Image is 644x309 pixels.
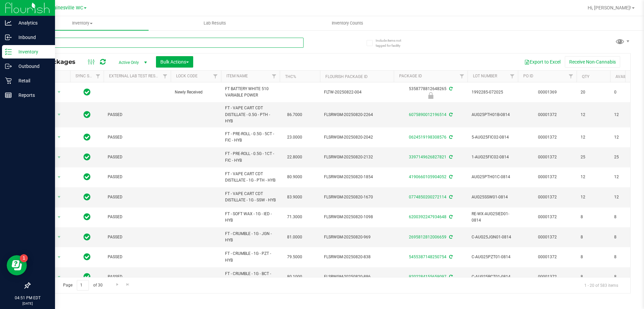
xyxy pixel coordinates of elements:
[55,213,63,222] span: select
[12,48,52,56] p: Inventory
[5,92,12,99] inline-svg: Reports
[225,231,276,243] span: FT - CRUMBLE - 1G - JGN - HYB
[581,174,606,180] span: 12
[376,38,409,48] span: Include items not tagged for facility
[507,71,518,82] a: Filter
[472,211,514,224] span: RE-WX-AUG25IED01-0814
[565,56,620,68] button: Receive Non-Cannabis
[55,153,63,162] span: select
[55,192,63,202] span: select
[112,280,122,289] a: Go to the next page
[284,272,306,282] span: 80.1000
[393,92,469,99] div: Newly Received
[108,234,167,240] span: PASSED
[581,274,606,280] span: 8
[156,56,193,68] button: Bulk Actions
[195,20,235,26] span: Lab Results
[93,71,104,82] a: Filter
[538,175,557,179] a: 00001372
[409,235,446,239] a: 2695812812006659
[614,254,640,260] span: 8
[324,254,390,260] span: FLSRWGM-20250820-838
[55,172,63,182] span: select
[84,172,91,182] span: In Sync
[108,154,167,160] span: PASSED
[225,250,276,263] span: FT - CRUMBLE - 1G - PZT - HYB
[582,74,589,79] a: Qty
[614,214,640,220] span: 8
[57,280,108,291] span: Page of 30
[324,154,390,160] span: FLSRWGM-20250820-2132
[225,105,276,124] span: FT - VAPE CART CDT DISTILLATE - 0.5G - PTH - HYB
[409,112,446,117] a: 6075890012196514
[615,74,636,79] a: Available
[30,38,304,48] input: Search Package ID, Item Name, SKU, Lot or Part Number...
[538,215,557,219] a: 00001372
[448,235,452,239] span: Sync from Compliance System
[226,74,248,78] a: Item Name
[35,58,82,66] span: All Packages
[210,71,221,82] a: Filter
[581,154,606,160] span: 25
[324,194,390,200] span: FLSRWGM-20250820-1670
[3,295,52,301] p: 04:51 PM EDT
[324,174,390,180] span: FLSRWGM-20250820-1854
[409,274,446,279] a: 9202284155659097
[324,274,390,280] span: FLSRWGM-20250820-886
[538,135,557,140] a: 00001372
[284,192,306,202] span: 83.9000
[16,16,149,30] a: Inventory
[84,252,91,262] span: In Sync
[448,135,452,140] span: Sync from Compliance System
[123,280,133,289] a: Go to the last page
[566,71,577,82] a: Filter
[55,110,63,119] span: select
[448,155,452,159] span: Sync from Compliance System
[324,134,390,141] span: FLSRWGM-20250820-2042
[7,255,27,275] iframe: Resource center
[324,214,390,220] span: FLSRWGM-20250820-1098
[284,152,306,162] span: 22.8000
[472,274,514,280] span: C-AUG25BCT01-0814
[108,134,167,141] span: PASSED
[538,235,557,239] a: 00001372
[409,155,446,159] a: 3397149626827821
[472,194,514,200] span: AUG25SSW01-0814
[149,16,281,30] a: Lab Results
[55,272,63,282] span: select
[325,74,368,79] a: Flourish Package ID
[284,110,306,120] span: 86.7000
[12,77,52,85] p: Retail
[448,112,452,117] span: Sync from Compliance System
[448,274,452,279] span: Sync from Compliance System
[281,16,414,30] a: Inventory Counts
[12,19,52,27] p: Analytics
[581,214,606,220] span: 8
[614,112,640,118] span: 12
[225,86,276,99] span: FT BATTERY WHITE 510 VARIABLE POWER
[225,171,276,184] span: FT - VAPE CART CDT DISTILLATE - 1G - PTH - HYB
[448,195,452,199] span: Sync from Compliance System
[75,74,101,78] a: Sync Status
[5,77,12,84] inline-svg: Retail
[409,215,446,219] a: 6200392247934648
[84,152,91,162] span: In Sync
[614,154,640,160] span: 25
[5,63,12,70] inline-svg: Outbound
[588,5,631,10] span: Hi, [PERSON_NAME]!
[581,89,606,95] span: 20
[84,212,91,222] span: In Sync
[409,195,446,199] a: 0774850200272114
[108,254,167,260] span: PASSED
[16,20,149,26] span: Inventory
[473,74,497,78] a: Lot Number
[538,155,557,159] a: 00001372
[84,132,91,142] span: In Sync
[614,134,640,141] span: 12
[5,20,12,26] inline-svg: Analytics
[160,59,189,65] span: Bulk Actions
[581,134,606,141] span: 12
[472,234,514,240] span: C-AUG25JGN01-0814
[175,89,217,95] span: Newly Received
